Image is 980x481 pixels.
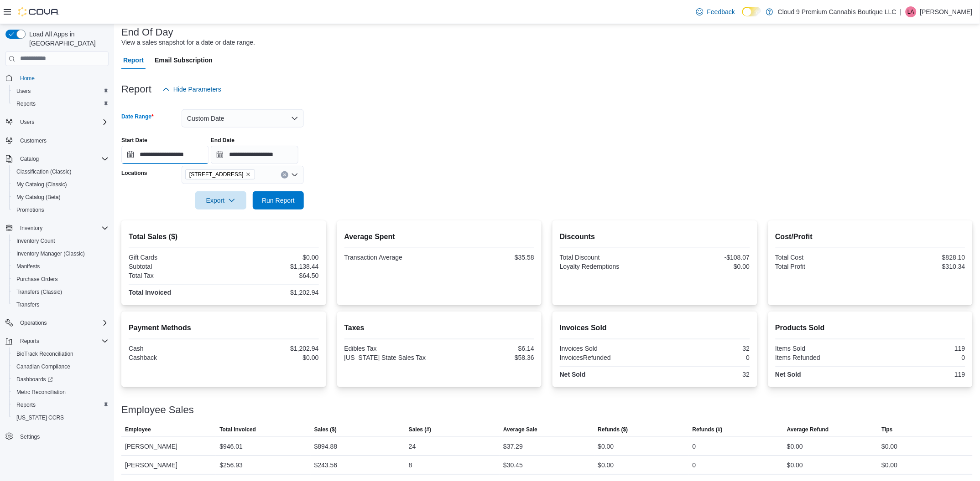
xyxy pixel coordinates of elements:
a: [US_STATE] CCRS [13,412,68,423]
span: Refunds ($) [598,426,628,433]
button: Transfers [9,298,112,311]
div: $0.00 [225,354,318,361]
span: Dashboards [16,376,53,383]
button: Clear input [281,171,288,179]
span: My Catalog (Classic) [16,181,67,188]
div: [PERSON_NAME] [121,437,216,455]
a: Settings [16,431,43,442]
h2: Invoices Sold [560,322,750,333]
button: Reports [16,336,43,347]
div: 0 [872,354,965,361]
span: Export [201,191,241,210]
input: Dark Mode [742,7,761,16]
div: 32 [657,345,750,352]
button: Reports [9,97,112,110]
div: 0 [693,460,696,471]
div: $0.00 [598,441,614,452]
span: Reports [13,399,109,410]
div: 0 [693,441,696,452]
a: Users [13,86,34,97]
div: Items Sold [776,345,869,352]
span: Email Subscription [155,51,213,69]
div: $6.14 [441,345,534,352]
a: Dashboards [9,373,112,386]
div: $946.01 [219,441,243,452]
span: My Catalog (Classic) [13,179,109,190]
div: [PERSON_NAME] [121,456,216,474]
span: Sales (#) [409,426,431,433]
a: Metrc Reconciliation [13,387,69,398]
div: $30.45 [503,460,523,471]
span: Reports [16,401,36,409]
button: Reports [2,335,112,348]
button: Users [9,85,112,97]
div: $1,138.44 [225,263,318,270]
a: Manifests [13,261,43,272]
strong: Net Sold [776,371,802,378]
button: Customers [2,134,112,147]
span: Hide Parameters [173,85,221,94]
span: Manifests [16,263,40,270]
span: Refunds (#) [693,426,723,433]
div: 0 [657,354,750,361]
label: End Date [211,137,235,144]
div: Edibles Tax [344,345,438,352]
h2: Products Sold [776,322,966,333]
div: View a sales snapshot for a date or date range. [121,38,255,47]
span: Transfers [13,299,109,310]
div: $310.34 [872,263,965,270]
button: Reports [9,399,112,411]
div: 119 [872,371,965,378]
h3: End Of Day [121,27,173,38]
div: $0.00 [787,460,803,471]
a: My Catalog (Beta) [13,192,64,203]
div: $58.36 [441,354,534,361]
div: $0.00 [598,460,614,471]
span: Reports [13,98,109,109]
button: Export [195,191,246,210]
img: Cova [18,7,59,16]
button: Remove 28 Houlton Road from selection in this group [245,172,251,177]
div: Logan Albert [906,6,917,17]
div: Loyalty Redemptions [560,263,653,270]
span: Inventory [16,223,109,234]
a: Transfers [13,299,43,310]
div: $64.50 [225,272,318,279]
span: Reports [16,336,109,347]
a: Customers [16,135,50,146]
span: LA [908,6,915,17]
div: $243.56 [314,460,338,471]
span: Metrc Reconciliation [13,387,109,398]
span: Average Sale [503,426,537,433]
button: Open list of options [291,171,298,179]
label: Date Range [121,113,154,120]
span: [US_STATE] CCRS [16,414,64,421]
a: Dashboards [13,374,57,385]
button: Run Report [253,191,304,210]
div: Cash [129,345,222,352]
button: Purchase Orders [9,273,112,286]
span: Canadian Compliance [16,363,70,370]
div: 8 [409,460,412,471]
span: Metrc Reconciliation [16,389,66,396]
div: $0.00 [882,460,898,471]
input: Press the down key to open a popover containing a calendar. [211,146,298,164]
span: Report [123,51,144,69]
span: Reports [20,338,39,345]
div: Total Discount [560,254,653,261]
div: Cashback [129,354,222,361]
button: Inventory Count [9,235,112,247]
a: Inventory Count [13,235,59,246]
a: My Catalog (Classic) [13,179,71,190]
span: BioTrack Reconciliation [16,350,73,358]
div: $0.00 [657,263,750,270]
span: Operations [20,319,47,327]
span: Transfers [16,301,39,308]
span: Inventory Count [16,237,55,245]
span: Canadian Compliance [13,361,109,372]
span: Inventory [20,225,42,232]
button: Catalog [16,154,42,164]
button: Operations [2,317,112,329]
div: $0.00 [787,441,803,452]
div: Items Refunded [776,354,869,361]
